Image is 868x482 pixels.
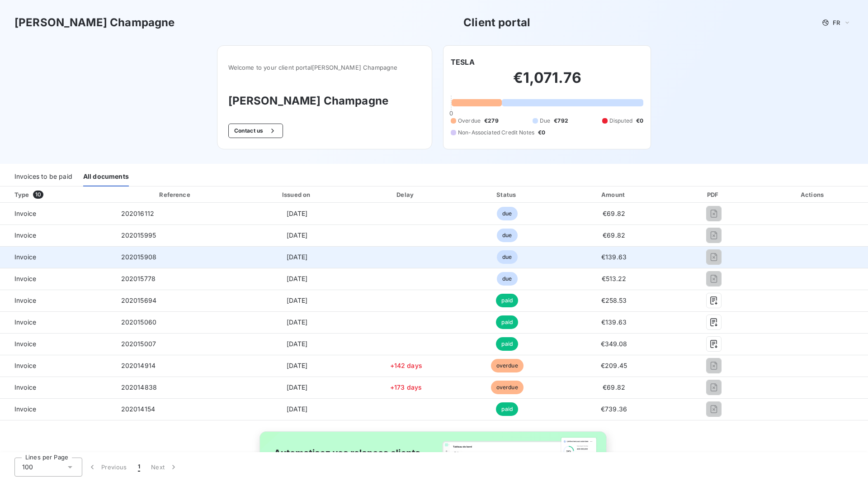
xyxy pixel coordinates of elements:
span: Invoice [7,231,107,240]
span: [DATE] [287,210,308,217]
span: €139.63 [601,253,627,261]
span: €139.63 [601,318,627,326]
span: 202015694 [121,296,156,304]
div: Status [458,190,557,199]
span: Due [540,117,550,125]
span: paid [496,294,518,307]
span: due [497,250,517,264]
button: Contact us [228,124,283,138]
span: Invoice [7,209,107,218]
span: Invoice [7,296,107,305]
span: +142 days [390,362,422,369]
span: 202014154 [121,405,155,413]
span: overdue [491,359,524,372]
span: 202016112 [121,210,154,217]
span: 202015908 [121,253,156,261]
div: PDF [671,190,756,199]
span: 202015060 [121,318,156,326]
span: Invoice [7,383,107,392]
span: 202014838 [121,383,157,391]
div: Actions [760,190,866,199]
span: 10 [33,191,43,199]
span: €739.36 [601,405,627,413]
span: due [497,229,517,242]
span: due [497,272,517,286]
h3: [PERSON_NAME] Champagne [14,14,175,31]
span: €69.82 [603,210,625,217]
span: €69.82 [603,383,625,391]
span: 202015007 [121,340,156,348]
span: overdue [491,381,524,394]
span: [DATE] [287,383,308,391]
div: Type [9,190,112,199]
span: €0 [636,117,643,125]
span: paid [496,315,518,329]
span: €792 [554,117,568,125]
span: 1 [138,463,140,472]
span: paid [496,337,518,351]
span: 100 [22,463,33,472]
span: Disputed [609,117,632,125]
span: [DATE] [287,253,308,261]
span: €349.08 [601,340,627,348]
span: 202015995 [121,231,156,239]
h3: [PERSON_NAME] Champagne [228,93,421,109]
span: €279 [484,117,499,125]
span: [DATE] [287,405,308,413]
span: [DATE] [287,340,308,348]
span: €69.82 [603,231,625,239]
span: Invoice [7,318,107,327]
button: Next [146,458,184,477]
div: Delay [359,190,454,199]
span: Invoice [7,253,107,262]
h6: TESLA [451,57,475,67]
span: €258.53 [601,296,627,304]
span: Invoice [7,405,107,414]
span: 0 [449,110,453,117]
div: Amount [561,190,667,199]
span: Invoice [7,361,107,370]
h3: Client portal [463,14,530,31]
span: Overdue [458,117,481,125]
div: Invoices to be paid [14,167,72,186]
div: Reference [159,191,190,198]
span: Invoice [7,274,107,283]
span: [DATE] [287,296,308,304]
span: 202014914 [121,362,156,369]
span: €0 [538,129,545,137]
button: Previous [82,458,132,477]
span: 202015778 [121,275,156,282]
div: All documents [83,167,129,186]
span: Non-Associated Credit Notes [458,129,534,137]
span: €209.45 [601,362,627,369]
span: Welcome to your client portal [PERSON_NAME] Champagne [228,64,421,71]
span: FR [833,19,840,26]
span: [DATE] [287,275,308,282]
button: 1 [132,458,146,477]
h2: €1,071.76 [451,69,643,96]
span: +173 days [390,383,422,391]
span: [DATE] [287,318,308,326]
span: paid [496,402,518,416]
span: Invoice [7,339,107,348]
span: [DATE] [287,231,308,239]
span: €513.22 [602,275,627,282]
span: [DATE] [287,362,308,369]
span: due [497,207,517,220]
div: Issued on [240,190,355,199]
